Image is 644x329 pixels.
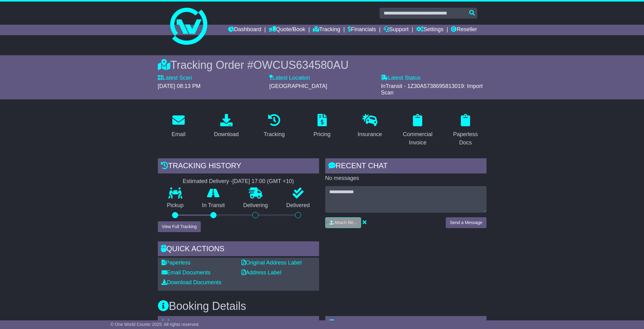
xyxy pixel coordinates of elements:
[314,130,330,139] div: Pricing
[384,25,409,35] a: Support
[171,130,185,139] div: Email
[397,112,439,149] a: Commercial Invoice
[158,83,201,89] span: [DATE] 08:13 PM
[416,25,444,35] a: Settings
[277,202,319,209] p: Delivered
[162,269,211,276] a: Email Documents
[158,221,201,232] button: View Full Tracking
[210,112,243,141] a: Download
[158,300,486,312] h3: Booking Details
[309,112,335,141] a: Pricing
[325,175,486,182] p: No messages
[269,25,305,35] a: Quote/Book
[234,202,277,209] p: Delivering
[354,112,386,141] a: Insurance
[263,130,284,139] div: Tracking
[445,112,486,149] a: Paperless Docs
[358,130,382,139] div: Insurance
[158,158,319,175] div: Tracking history
[162,279,221,285] a: Download Documents
[242,260,302,266] a: Original Address Label
[313,25,340,35] a: Tracking
[162,260,191,266] a: Paperless
[446,217,486,228] button: Send a Message
[158,178,319,185] div: Estimated Delivery -
[193,202,234,209] p: In Transit
[158,75,192,81] label: Latest Scan
[259,112,288,141] a: Tracking
[381,83,483,96] span: InTransit - 1Z30A5738695813019: Import Scan
[253,59,348,71] span: OWCUS634580AU
[381,75,420,81] label: Latest Status
[449,130,482,147] div: Paperless Docs
[325,158,486,175] div: RECENT CHAT
[348,25,376,35] a: Financials
[401,130,435,147] div: Commercial Invoice
[167,112,189,141] a: Email
[111,322,200,327] span: © One World Courier 2025. All rights reserved.
[158,202,193,209] p: Pickup
[269,75,310,81] label: Latest Location
[269,83,327,89] span: [GEOGRAPHIC_DATA]
[451,25,477,35] a: Reseller
[242,269,281,276] a: Address Label
[158,241,319,258] div: Quick Actions
[228,25,261,35] a: Dashboard
[214,130,239,139] div: Download
[158,58,486,72] div: Tracking Order #
[233,178,294,185] div: [DATE] 17:00 (GMT +10)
